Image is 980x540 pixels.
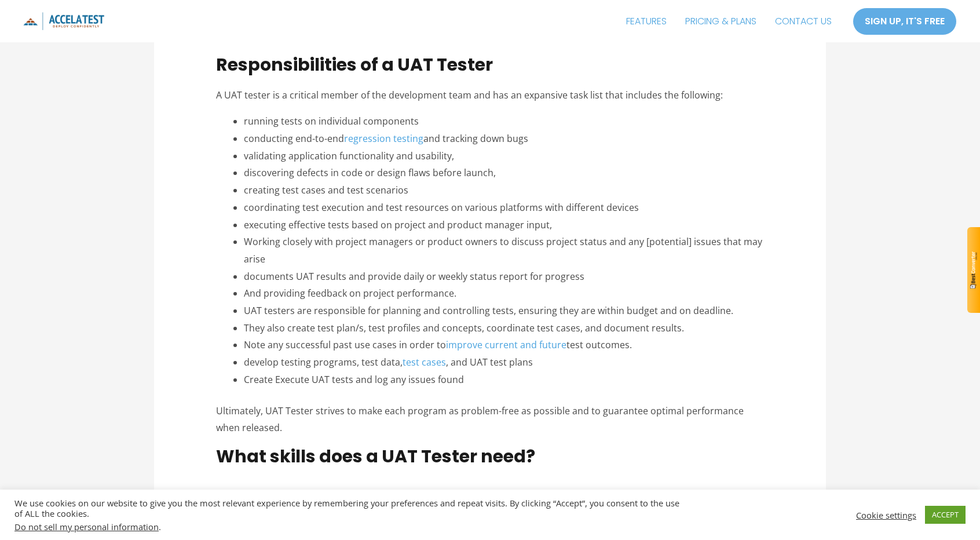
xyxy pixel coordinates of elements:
[403,356,446,368] a: test cases
[23,12,104,30] img: icon
[446,338,566,351] a: improve current and future
[244,268,765,286] li: documents UAT results and provide daily or weekly status report for progress
[244,148,765,165] li: validating application functionality and usability,
[14,498,680,532] div: We use cookies on our website to give you the most relevant experience by remembering your prefer...
[344,132,423,145] a: regression testing
[856,510,916,520] a: Cookie settings
[244,182,765,199] li: creating test cases and test scenarios
[925,506,966,524] a: ACCEPT
[244,165,765,182] li: discovering defects in code or design flaws before launch,
[617,7,676,36] a: FEATURES
[244,233,765,268] li: Working closely with project managers or product owners to discuss project status and any [potent...
[244,302,765,320] li: UAT testers are responsible for planning and controlling tests, ensuring they are within budget a...
[216,52,493,77] strong: Responsibilities of a UAT Tester
[676,7,766,36] a: PRICING & PLANS
[216,403,765,437] p: Ultimately, UAT Tester strives to make each program as problem-free as possible and to guarantee ...
[244,199,765,217] li: coordinating test execution and test resources on various platforms with different devices
[244,320,765,337] li: They also create test plan/s, test profiles and concepts, coordinate test cases, and document res...
[766,7,841,36] a: CONTACT US
[244,217,765,234] li: executing effective tests based on project and product manager input,
[244,113,765,130] li: running tests on individual components
[244,130,765,148] li: conducting end-to-end and tracking down bugs
[244,371,765,389] li: Create Execute UAT tests and log any issues found
[14,521,159,532] a: Do not sell my personal information
[970,251,977,289] img: PxV2I3s+jv4f4+DBzMnBSs0AAAAAElFTkSuQmCC
[14,521,680,532] div: .
[853,8,957,35] a: SIGN UP, IT'S FREE
[216,87,765,104] p: A UAT tester is a critical member of the development team and has an expansive task list that inc...
[216,444,535,469] strong: What skills does a UAT Tester need?
[244,285,765,302] li: And providing feedback on project performance.
[244,337,765,354] li: Note any successful past use cases in order to test outcomes.
[617,7,841,36] nav: Site Navigation
[244,354,765,371] li: develop testing programs, test data, , and UAT test plans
